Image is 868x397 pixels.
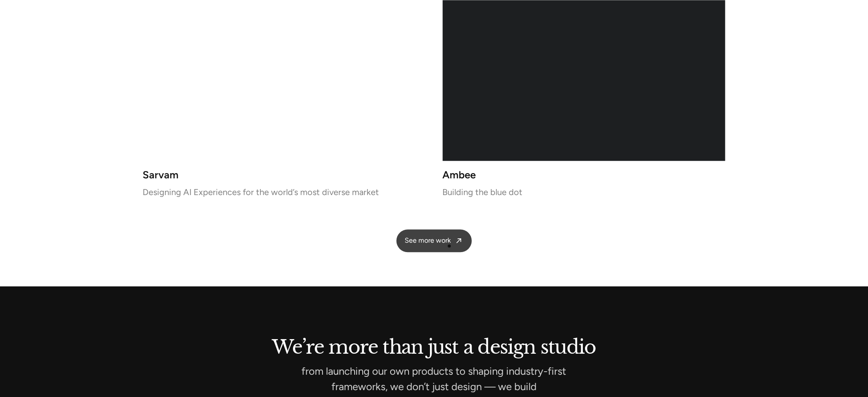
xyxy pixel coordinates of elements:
[397,229,472,252] a: See more work
[443,189,725,195] p: Building the blue dot
[143,338,725,354] h2: We’re more than just a design studio
[443,171,725,178] h3: Ambee
[143,189,426,195] p: Designing AI Experiences for the world’s most diverse market
[143,171,426,178] h3: Sarvam
[274,367,595,390] p: from launching our own products to shaping industry-first frameworks, we don’t just design — we b...
[405,236,451,245] span: See more work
